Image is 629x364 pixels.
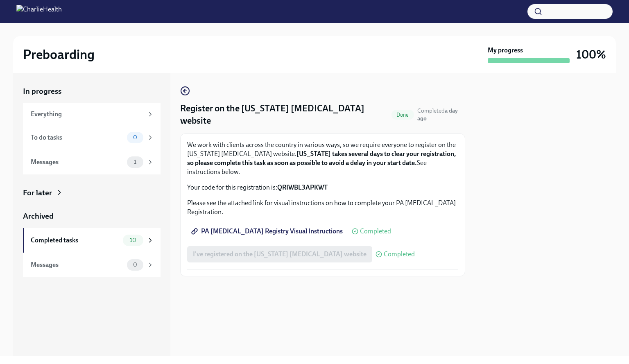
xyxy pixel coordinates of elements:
[31,133,124,142] div: To do tasks
[16,5,62,18] img: CharlieHealth
[129,159,141,165] span: 1
[23,188,161,198] a: For later
[391,112,414,118] span: Done
[31,158,124,167] div: Messages
[23,253,161,277] a: Messages0
[187,150,456,167] strong: [US_STATE] takes several days to clear your registration, so please complete this task as soon as...
[31,260,124,269] div: Messages
[187,183,458,192] p: Your code for this registration is:
[31,236,120,245] div: Completed tasks
[128,134,142,140] span: 0
[193,227,343,235] span: PA [MEDICAL_DATA] Registry Visual Instructions
[31,110,143,119] div: Everything
[576,47,606,62] h3: 100%
[23,228,161,253] a: Completed tasks10
[277,183,328,191] strong: QRIWBL3APKWT
[187,140,458,176] p: We work with clients across the country in various ways, so we require everyone to register on th...
[187,223,348,240] a: PA [MEDICAL_DATA] Registry Visual Instructions
[23,188,52,198] div: For later
[187,199,458,217] p: Please see the attached link for visual instructions on how to complete your PA [MEDICAL_DATA] Re...
[23,86,161,97] a: In progress
[488,46,523,55] strong: My progress
[23,211,161,222] a: Archived
[128,262,142,268] span: 0
[417,107,458,122] span: Completed
[23,150,161,174] a: Messages1
[417,107,458,122] strong: a day ago
[384,251,415,258] span: Completed
[417,107,465,122] span: October 13th, 2025 12:28
[125,237,141,243] span: 10
[23,46,95,63] h2: Preboarding
[23,125,161,150] a: To do tasks0
[180,102,388,127] h4: Register on the [US_STATE] [MEDICAL_DATA] website
[23,103,161,125] a: Everything
[360,228,391,235] span: Completed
